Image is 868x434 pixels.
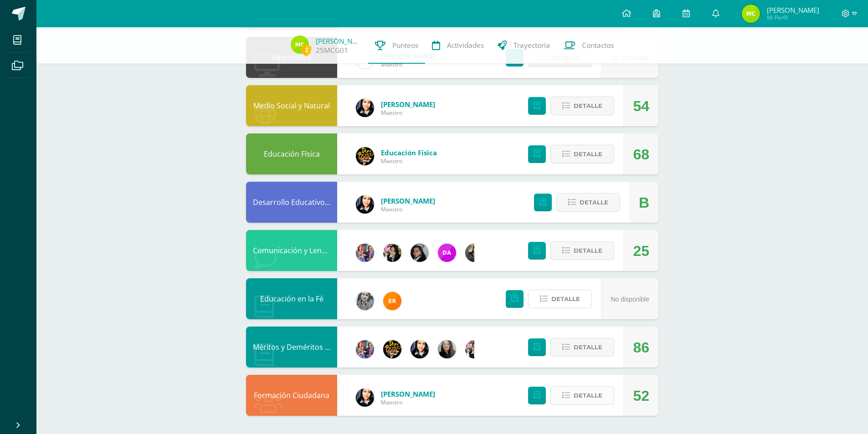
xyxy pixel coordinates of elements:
img: cc8623acd3032f6c49e2e6b2d430f85e.png [742,5,760,23]
a: Trayectoria [491,27,557,64]
img: 1ddc13d9596fa47974de451e3873c180.png [356,388,374,407]
div: 68 [633,134,649,175]
img: 282f7266d1216b456af8b3d5ef4bcc50.png [465,340,483,358]
button: Detalle [556,193,620,212]
span: Maestro [381,205,435,213]
img: cba4c69ace659ae4cf02a5761d9a2473.png [356,292,374,310]
span: Actividades [447,41,484,50]
img: 890e40971ad6f46e050b48f7f5834b7c.png [383,292,401,310]
span: [PERSON_NAME] [381,100,435,109]
span: [PERSON_NAME] [381,196,435,205]
img: f727c7009b8e908c37d274233f9e6ae1.png [465,244,483,262]
a: 25MCG01 [316,46,348,55]
button: Detalle [550,97,614,115]
span: Maestro [381,157,437,165]
a: Punteos [368,27,425,64]
div: 54 [633,86,649,127]
div: Formación Ciudadana [246,375,337,416]
div: 86 [633,327,649,368]
a: Actividades [425,27,491,64]
img: eda3c0d1caa5ac1a520cf0290d7c6ae4.png [383,340,401,358]
div: Méritos y Deméritos 1ro. Primaria ¨A¨ [246,327,337,368]
span: Detalle [574,387,602,404]
button: Detalle [550,338,614,357]
span: Trayectoria [514,41,550,50]
div: Educación Física [246,133,337,174]
img: 6a84ab61b079ace3b413ff007bfae7b4.png [438,340,456,358]
img: cc8623acd3032f6c49e2e6b2d430f85e.png [291,36,309,54]
span: Detalle [551,291,580,307]
span: Detalle [574,242,602,259]
div: Desarrollo Educativo y Proyecto de Vida [246,182,337,223]
span: Detalle [574,146,602,163]
span: Detalle [580,194,608,211]
button: Detalle [528,290,592,308]
a: [PERSON_NAME] [316,36,361,46]
div: Educación en la Fé [246,278,337,319]
img: 1ddc13d9596fa47974de451e3873c180.png [356,195,374,214]
div: B [639,182,649,223]
span: Educación Física [381,148,437,157]
img: eda3c0d1caa5ac1a520cf0290d7c6ae4.png [356,147,374,165]
div: 52 [633,375,649,416]
img: 3f4c0a665c62760dc8d25f6423ebedea.png [356,244,374,262]
div: Comunicación y Lenguaje L.3 (Inglés y Laboratorio) [246,230,337,271]
img: 7bd163c6daa573cac875167af135d202.png [411,244,429,262]
img: 3f4c0a665c62760dc8d25f6423ebedea.png [356,340,374,358]
span: [PERSON_NAME] [381,389,435,398]
span: Contactos [582,41,614,50]
span: [PERSON_NAME] [767,5,819,15]
span: Detalle [574,97,602,114]
img: 20293396c123fa1d0be50d4fd90c658f.png [438,244,456,262]
span: Maestro [381,109,435,117]
button: Detalle [550,386,614,405]
span: Maestro [381,61,435,68]
img: 1ddc13d9596fa47974de451e3873c180.png [411,340,429,358]
button: Detalle [550,241,614,260]
img: 282f7266d1216b456af8b3d5ef4bcc50.png [383,244,401,262]
span: Mi Perfil [767,14,819,21]
button: Detalle [550,145,614,163]
span: Punteos [392,41,418,50]
div: Medio Social y Natural [246,85,337,126]
a: Contactos [557,27,621,64]
span: Maestro [381,398,435,406]
span: No disponible [611,296,649,303]
span: Detalle [574,339,602,356]
div: 25 [633,230,649,271]
span: 2 [301,44,311,56]
img: 1ddc13d9596fa47974de451e3873c180.png [356,99,374,117]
